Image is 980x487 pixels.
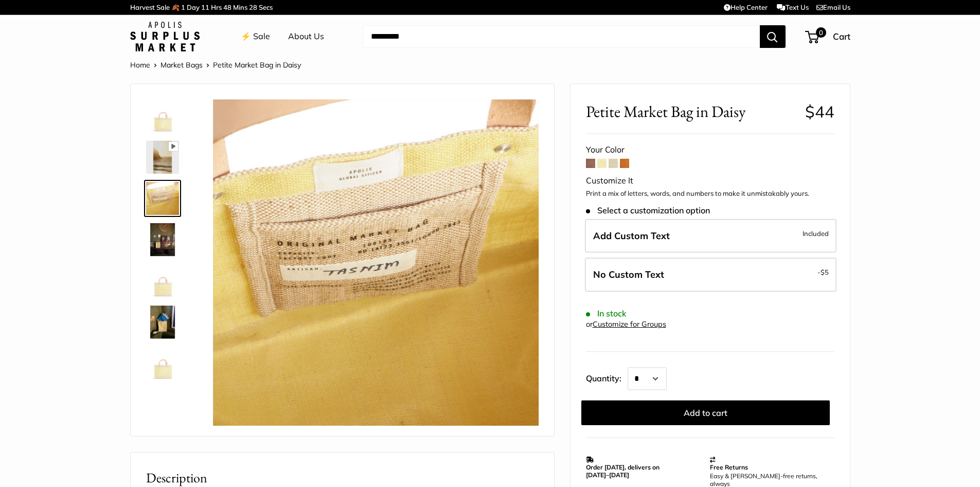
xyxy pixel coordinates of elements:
[586,317,666,331] div: or
[586,189,834,199] p: Print a mix of letters, words, and numbers to make it unmistakably yours.
[710,463,748,471] strong: Free Returns
[233,3,247,11] span: Mins
[363,25,760,48] input: Search...
[161,60,203,70] a: Market Bags
[581,400,830,425] button: Add to cart
[146,347,179,380] img: Petite Market Bag in Daisy
[586,142,834,158] div: Your Color
[259,3,273,11] span: Secs
[249,3,257,11] span: 28
[815,27,826,38] span: 0
[146,99,179,132] img: Petite Market Bag in Daisy
[241,29,270,44] a: ⚡️ Sale
[833,31,850,42] span: Cart
[144,304,181,341] a: Petite Market Bag in Daisy
[803,227,829,240] span: Included
[144,97,181,135] a: Petite Market Bag in Daisy
[201,3,209,11] span: 11
[586,206,710,215] span: Select a customization option
[288,29,324,44] a: About Us
[806,28,850,45] a: 0 Cart
[130,58,301,72] nav: Breadcrumb
[146,306,179,339] img: Petite Market Bag in Daisy
[211,3,222,11] span: Hrs
[585,258,836,292] label: Leave Blank
[816,3,850,11] a: Email Us
[144,221,181,258] a: Petite Market Bag in Daisy
[586,463,660,479] strong: Order [DATE], delivers on [DATE]–[DATE]
[144,262,181,299] a: Petite Market Bag in Daisy
[805,102,834,122] span: $44
[130,22,200,52] img: Apolis: Surplus Market
[144,180,181,217] a: Petite Market Bag in Daisy
[213,60,301,70] span: Petite Market Bag in Daisy
[146,182,179,215] img: Petite Market Bag in Daisy
[593,230,670,242] span: Add Custom Text
[817,266,829,278] span: -
[187,3,200,11] span: Day
[586,102,797,121] span: Petite Market Bag in Daisy
[181,3,185,11] span: 1
[213,99,539,426] img: Petite Market Bag in Daisy
[586,173,834,189] div: Customize It
[146,264,179,297] img: Petite Market Bag in Daisy
[146,141,179,174] img: Petite Market Bag in Daisy
[821,268,829,276] span: $5
[223,3,231,11] span: 48
[585,219,836,253] label: Add Custom Text
[724,3,768,11] a: Help Center
[144,345,181,382] a: Petite Market Bag in Daisy
[586,309,627,318] span: In stock
[760,25,786,48] button: Search
[593,320,666,329] a: Customize for Groups
[130,60,150,70] a: Home
[777,3,808,11] a: Text Us
[586,364,628,390] label: Quantity:
[593,268,664,280] span: No Custom Text
[146,223,179,256] img: Petite Market Bag in Daisy
[144,139,181,176] a: Petite Market Bag in Daisy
